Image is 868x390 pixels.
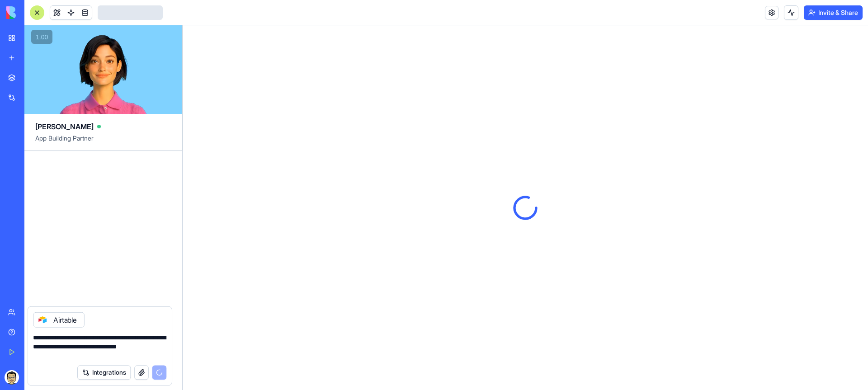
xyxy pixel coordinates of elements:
button: Integrations [77,365,131,380]
button: Invite & Share [804,5,863,20]
img: logo [6,6,62,19]
img: Mati_hw2o6e.jpg [5,370,19,385]
span: [PERSON_NAME] [35,121,94,132]
span: App Building Partner [35,134,171,150]
div: Airtable [33,312,84,328]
